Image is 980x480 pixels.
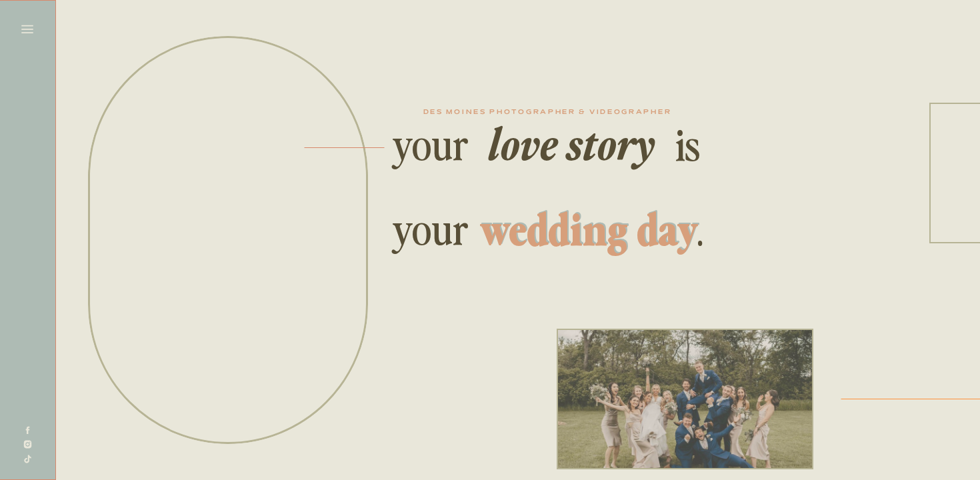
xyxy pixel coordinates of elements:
[393,202,475,252] h2: your
[664,118,711,168] h2: is
[393,117,475,171] h2: your
[477,117,666,164] h2: love story
[384,109,711,118] h1: des moines photographer & videographer
[697,203,705,253] h2: .
[472,203,706,249] h2: wedding day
